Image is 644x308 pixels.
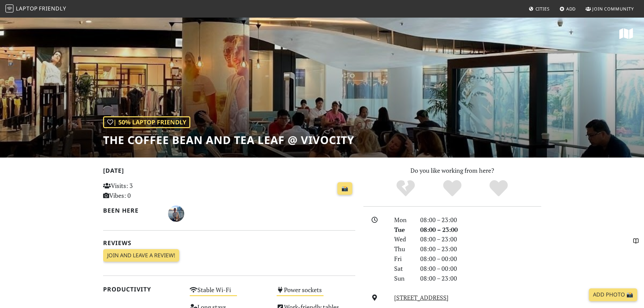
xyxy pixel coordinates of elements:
div: 08:00 – 23:00 [416,225,545,235]
div: 08:00 – 23:00 [416,244,545,254]
div: Power sockets [272,284,359,302]
p: Visits: 3 Vibes: 0 [103,181,182,200]
a: Join and leave a review! [103,249,179,262]
span: Cities [535,6,550,12]
a: Join Community [583,3,637,15]
div: Wed [390,234,416,244]
h2: Been here [103,207,160,214]
a: [STREET_ADDRESS] [394,293,449,302]
span: Join Community [592,6,634,12]
span: Laptop [16,5,38,12]
h2: Productivity [103,286,182,293]
div: Definitely! [475,179,522,198]
span: Add [566,6,576,12]
div: Fri [390,254,416,264]
span: Friendly [39,5,66,12]
a: 📸 [337,182,352,195]
span: James Wong [168,209,184,217]
div: 08:00 – 23:00 [416,274,545,283]
div: Sat [390,264,416,274]
h2: [DATE] [103,167,355,177]
div: 08:00 – 00:00 [416,254,545,264]
div: 08:00 – 00:00 [416,264,545,274]
div: Yes [429,179,476,198]
div: Mon [390,215,416,225]
div: Stable Wi-Fi [186,284,272,302]
div: Tue [390,225,416,235]
div: No [382,179,429,198]
a: Cities [526,3,552,15]
h2: Reviews [103,239,355,246]
div: Sun [390,274,416,283]
div: 08:00 – 23:00 [416,234,545,244]
div: Thu [390,244,416,254]
a: Add [557,3,579,15]
p: Do you like working from here? [363,166,541,175]
img: LaptopFriendly [5,4,14,13]
a: Add Photo 📸 [589,288,637,301]
img: 3221-james.jpg [168,206,184,222]
div: | 50% Laptop Friendly [103,116,190,128]
div: 08:00 – 23:00 [416,215,545,225]
a: LaptopFriendly LaptopFriendly [5,3,66,15]
h1: The Coffee Bean and Tea Leaf @ VivoCity [103,134,354,146]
